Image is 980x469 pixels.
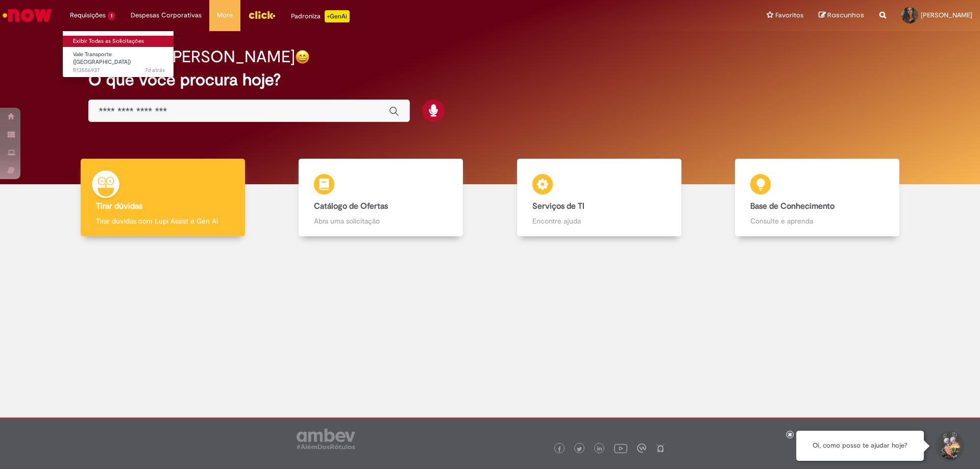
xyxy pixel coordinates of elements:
[532,216,666,226] p: Encontre ajuda
[708,159,927,237] a: Base de Conhecimento Consulte e aprenda
[750,216,884,226] p: Consulte e aprenda
[145,66,165,74] time: 22/09/2025 19:35:53
[637,443,646,453] img: logo_footer_workplace.png
[272,159,491,237] a: Catálogo de Ofertas Abra uma solicitação
[934,431,965,461] button: Iniciar Conversa de Suporte
[297,429,355,449] img: logo_footer_ambev_rotulo_gray.png
[314,216,448,226] p: Abra uma solicitação
[295,50,310,64] img: happy-face.png
[577,447,582,452] img: logo_footer_twitter.png
[819,11,864,20] a: Rascunhos
[145,66,165,74] span: 7d atrás
[54,159,272,237] a: Tirar dúvidas Tirar dúvidas com Lupi Assist e Gen Ai
[96,216,230,226] p: Tirar dúvidas com Lupi Assist e Gen Ai
[73,51,131,66] span: Vale Transporte ([GEOGRAPHIC_DATA])
[88,71,892,89] h2: O que você procura hoje?
[291,10,350,22] div: Padroniza
[532,201,584,211] b: Serviços de TI
[314,201,388,211] b: Catálogo de Ofertas
[88,48,295,66] h2: Boa tarde, [PERSON_NAME]
[73,66,165,75] span: R13556937
[62,31,174,78] ul: Requisições
[325,10,350,22] p: +GenAi
[96,201,142,211] b: Tirar dúvidas
[70,10,106,20] span: Requisições
[557,447,562,452] img: logo_footer_facebook.png
[490,159,708,237] a: Serviços de TI Encontre ajuda
[614,441,627,455] img: logo_footer_youtube.png
[750,201,835,211] b: Base de Conhecimento
[921,11,972,19] span: [PERSON_NAME]
[63,49,175,71] a: Aberto R13556937 : Vale Transporte (VT)
[108,12,115,20] span: 1
[656,443,665,453] img: logo_footer_naosei.png
[597,446,602,452] img: logo_footer_linkedin.png
[217,10,233,20] span: More
[63,36,175,47] a: Exibir Todas as Solicitações
[775,10,803,20] span: Favoritos
[248,7,276,22] img: click_logo_yellow_360x200.png
[131,10,202,20] span: Despesas Corporativas
[827,10,864,20] span: Rascunhos
[1,5,54,26] img: ServiceNow
[796,431,924,461] div: Oi, como posso te ajudar hoje?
